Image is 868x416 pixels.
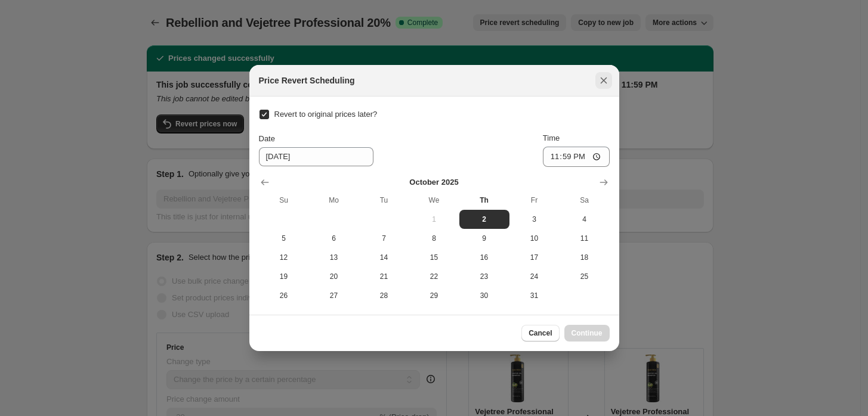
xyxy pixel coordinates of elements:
[359,267,409,286] button: Tuesday October 21 2025
[314,234,354,243] span: 6
[509,229,560,248] button: Friday October 10 2025
[314,253,354,262] span: 13
[564,234,605,243] span: 11
[459,229,509,248] button: Thursday October 9 2025
[509,286,560,305] button: Friday October 31 2025
[509,267,560,286] button: Friday October 24 2025
[543,147,610,167] input: 12:00
[364,234,404,243] span: 7
[259,134,275,143] span: Date
[409,267,459,286] button: Wednesday October 22 2025
[409,191,459,210] th: Wednesday
[459,191,509,210] th: Thursday
[514,272,555,281] span: 24
[464,215,505,224] span: 2
[364,195,404,205] span: Tu
[564,195,605,205] span: Sa
[521,325,559,342] button: Cancel
[359,286,409,305] button: Tuesday October 28 2025
[560,191,610,210] th: Saturday
[409,229,459,248] button: Wednesday October 8 2025
[509,248,560,267] button: Friday October 17 2025
[309,286,359,305] button: Monday October 27 2025
[409,286,459,305] button: Wednesday October 29 2025
[459,267,509,286] button: Thursday October 23 2025
[564,272,605,281] span: 25
[464,234,505,243] span: 9
[359,248,409,267] button: Tuesday October 14 2025
[259,191,309,210] th: Sunday
[464,253,505,262] span: 16
[514,253,555,262] span: 17
[359,191,409,210] th: Tuesday
[459,210,509,229] button: Today Thursday October 2 2025
[264,272,304,281] span: 19
[409,210,459,229] button: Wednesday October 1 2025
[595,72,612,89] button: Close
[264,195,304,205] span: Su
[264,291,304,300] span: 26
[514,234,555,243] span: 10
[560,267,610,286] button: Saturday October 25 2025
[264,253,304,262] span: 12
[259,267,309,286] button: Sunday October 19 2025
[309,229,359,248] button: Monday October 6 2025
[595,174,612,191] button: Show next month, November 2025
[560,210,610,229] button: Saturday October 4 2025
[259,248,309,267] button: Sunday October 12 2025
[414,234,455,243] span: 8
[514,195,555,205] span: Fr
[364,291,404,300] span: 28
[414,215,455,224] span: 1
[274,110,378,119] span: Revert to original prices later?
[560,229,610,248] button: Saturday October 11 2025
[309,267,359,286] button: Monday October 20 2025
[259,286,309,305] button: Sunday October 26 2025
[514,291,555,300] span: 31
[464,291,505,300] span: 30
[257,174,273,191] button: Show previous month, September 2025
[529,328,552,338] span: Cancel
[564,215,605,224] span: 4
[560,248,610,267] button: Saturday October 18 2025
[264,234,304,243] span: 5
[509,191,560,210] th: Friday
[409,248,459,267] button: Wednesday October 15 2025
[314,195,354,205] span: Mo
[359,229,409,248] button: Tuesday October 7 2025
[364,253,404,262] span: 14
[314,272,354,281] span: 20
[414,253,455,262] span: 15
[564,253,605,262] span: 18
[309,191,359,210] th: Monday
[414,195,455,205] span: We
[459,286,509,305] button: Thursday October 30 2025
[259,74,355,86] h2: Price Revert Scheduling
[259,147,373,166] input: 10/2/2025
[543,134,560,142] span: Time
[464,195,505,205] span: Th
[259,229,309,248] button: Sunday October 5 2025
[309,248,359,267] button: Monday October 13 2025
[459,248,509,267] button: Thursday October 16 2025
[509,210,560,229] button: Friday October 3 2025
[514,215,555,224] span: 3
[364,272,404,281] span: 21
[314,291,354,300] span: 27
[414,291,455,300] span: 29
[464,272,505,281] span: 23
[414,272,455,281] span: 22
